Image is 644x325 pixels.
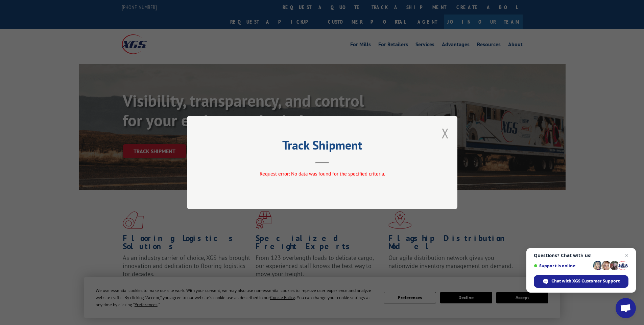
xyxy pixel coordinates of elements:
[221,140,424,153] h2: Track Shipment
[616,298,636,318] a: Open chat
[534,275,628,288] span: Chat with XGS Customer Support
[259,170,385,177] span: Request error: No data was found for the specified criteria.
[534,263,591,268] span: Support is online
[442,124,449,142] button: Close modal
[534,253,628,258] span: Questions? Chat with us!
[551,278,620,284] span: Chat with XGS Customer Support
